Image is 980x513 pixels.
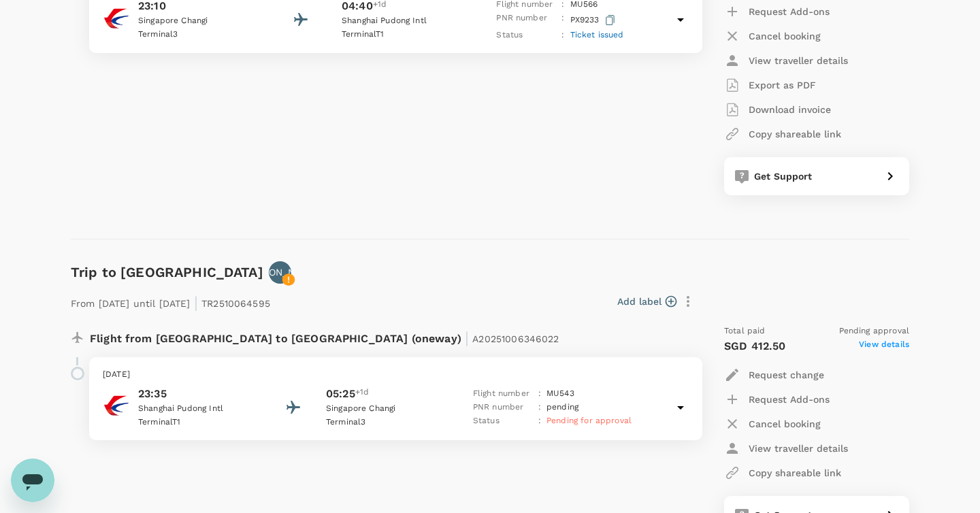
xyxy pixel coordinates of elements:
button: View traveller details [724,48,848,73]
p: Shanghai Pudong Intl [342,14,464,28]
p: View traveller details [749,54,848,67]
p: SGD 412.50 [724,338,786,354]
p: Export as PDF [749,78,816,92]
span: A20251006346022 [472,333,559,344]
p: Cancel booking [749,417,821,431]
p: Flight number [473,387,533,401]
button: Copy shareable link [724,461,841,485]
p: : [538,414,541,428]
span: | [194,293,198,312]
p: 23:35 [138,386,261,402]
iframe: 启动消息传送窗口的按钮 [11,459,54,502]
p: Copy shareable link [749,466,841,480]
p: Terminal T1 [342,28,464,42]
p: pending [546,401,578,414]
button: Request Add-ons [724,387,830,412]
span: | [465,329,469,348]
p: : [538,401,541,414]
p: Singapore Changi [138,14,261,28]
p: : [561,29,564,42]
p: [DATE] [103,368,689,382]
p: Cancel booking [749,29,821,43]
img: China Eastern Airlines [103,392,130,419]
button: Export as PDF [724,73,816,97]
p: 05:25 [326,386,355,402]
p: : [561,12,564,29]
p: Singapore Changi [326,402,448,416]
p: PNR number [473,401,533,414]
p: Status [496,29,556,42]
p: Terminal T1 [138,416,261,429]
button: Request change [724,363,824,387]
p: MU 543 [546,387,574,401]
p: Download invoice [749,103,831,116]
p: Request change [749,368,824,382]
p: Status [473,414,533,428]
p: From [DATE] until [DATE] TR2510064595 [71,289,270,314]
button: Copy shareable link [724,122,841,146]
p: Request Add-ons [749,393,830,406]
button: View traveller details [724,436,848,461]
button: Add label [617,295,676,308]
span: Get Support [754,171,813,182]
p: View traveller details [749,442,848,455]
button: Download invoice [724,97,831,122]
p: Shanghai Pudong Intl [138,402,261,416]
p: [PERSON_NAME] [240,265,319,279]
span: Total paid [724,325,766,338]
h6: Trip to [GEOGRAPHIC_DATA] [71,261,263,283]
p: Flight from [GEOGRAPHIC_DATA] to [GEOGRAPHIC_DATA] (oneway) [90,325,559,349]
button: Cancel booking [724,24,821,48]
span: +1d [355,386,369,402]
p: Terminal 3 [138,28,261,42]
span: Pending approval [839,325,909,338]
span: Pending for approval [546,416,632,425]
p: PNR number [496,12,556,29]
p: PX9233 [570,12,618,29]
span: View details [859,338,909,354]
button: Cancel booking [724,412,821,436]
span: Ticket issued [570,30,624,39]
p: Copy shareable link [749,127,841,141]
img: China Eastern Airlines [103,5,130,32]
p: Terminal 3 [326,416,448,429]
p: : [538,387,541,401]
p: Request Add-ons [749,5,830,18]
